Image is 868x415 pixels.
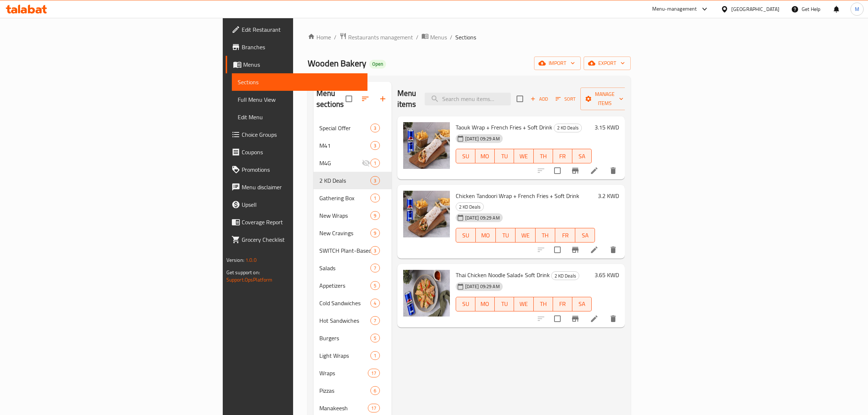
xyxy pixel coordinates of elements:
div: items [370,176,379,185]
span: 6 [371,387,379,394]
div: items [370,264,379,272]
span: SA [575,151,589,162]
a: Menus [421,32,447,42]
span: 17 [368,405,379,412]
span: Open [369,61,386,67]
a: Full Menu View [232,91,368,108]
button: SA [572,297,592,311]
button: delete [604,310,622,327]
div: Light Wraps1 [314,347,392,364]
div: Hot Sandwiches7 [314,312,392,329]
span: Restaurants management [348,33,413,42]
span: Upsell [242,200,362,209]
div: 2 KD Deals [319,176,370,185]
div: items [370,246,379,255]
span: Version: [226,255,244,265]
span: Promotions [242,165,362,174]
span: FR [556,299,569,309]
a: Branches [226,38,368,56]
span: Thai Chicken Noodle Salad+ Soft Drink [456,269,550,280]
span: Menu disclaimer [242,183,362,191]
button: FR [555,228,575,243]
span: Sections [238,78,362,86]
button: MO [476,228,496,243]
a: Menus [226,56,368,73]
div: items [370,159,379,167]
button: SU [456,149,475,163]
button: WE [514,297,533,311]
span: Select to update [550,163,565,178]
span: MO [479,230,493,241]
a: Menu disclaimer [226,178,368,196]
div: 2 KD Deals [554,124,582,132]
button: SA [575,228,595,243]
a: Coverage Report [226,213,368,231]
a: Support.OpsPlatform [226,275,273,284]
span: Get support on: [226,268,260,277]
span: [DATE] 09:29 AM [462,283,503,290]
span: 17 [368,370,379,377]
h2: Menu items [397,88,416,110]
span: Gathering Box [319,194,370,202]
button: Branch-specific-item [567,162,584,179]
button: SA [572,149,592,163]
span: Special Offer [319,124,370,132]
span: Full Menu View [238,95,362,104]
div: items [370,124,379,132]
div: items [368,369,379,377]
span: Add item [528,93,551,105]
a: Edit menu item [590,245,599,254]
span: Coupons [242,148,362,156]
a: Edit menu item [590,314,599,323]
span: Select to update [550,311,565,326]
h6: 3.65 KWD [595,270,619,280]
span: 7 [371,265,379,272]
div: New Wraps9 [314,207,392,224]
span: MO [478,151,492,162]
a: Edit menu item [590,166,599,175]
span: MO [478,299,492,309]
a: Edit Menu [232,108,368,126]
span: Salads [319,264,370,272]
h6: 3.15 KWD [595,122,619,132]
span: TU [499,230,513,241]
span: Appetizers [319,281,370,290]
span: TU [498,151,511,162]
a: Upsell [226,196,368,213]
div: M4G1 [314,154,392,172]
button: WE [514,149,533,163]
button: delete [604,162,622,179]
span: 3 [371,142,379,149]
span: New Cravings [319,229,370,237]
span: 2 KD Deals [554,124,581,132]
div: items [370,316,379,325]
span: Coverage Report [242,218,362,226]
button: Branch-specific-item [567,310,584,327]
div: 2 KD Deals [551,271,579,280]
span: Choice Groups [242,130,362,139]
button: TH [536,228,556,243]
button: SU [456,297,475,311]
span: 2 KD Deals [552,272,579,280]
span: Sort [556,95,576,103]
span: 7 [371,317,379,324]
span: Edit Restaurant [242,25,362,34]
div: Menu-management [652,5,697,13]
div: 2 KD Deals [456,202,484,211]
span: 1 [371,195,379,202]
div: items [370,386,379,395]
div: Pizzas6 [314,382,392,399]
span: Branches [242,43,362,51]
div: Wraps17 [314,364,392,382]
span: 2 KD Deals [456,203,483,211]
span: SU [459,230,473,241]
span: TH [537,299,550,309]
span: 4 [371,300,379,307]
span: [DATE] 09:29 AM [462,214,503,221]
span: Select all sections [341,91,357,106]
div: New Wraps [319,211,370,220]
span: Select to update [550,242,565,257]
div: items [370,281,379,290]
